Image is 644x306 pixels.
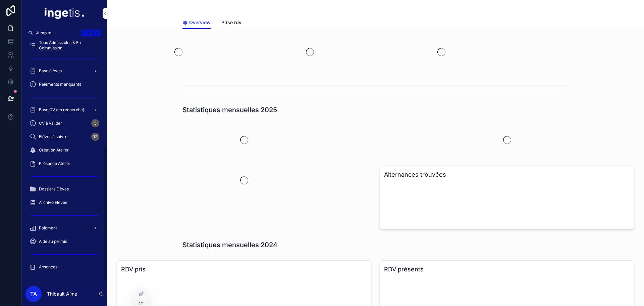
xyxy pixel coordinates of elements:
span: Base élèves [39,68,62,74]
a: Overview [182,16,211,29]
span: Présence Atelier [39,161,70,166]
span: Paiement [39,225,57,231]
span: Elèves à suivre [39,134,67,139]
h3: RDV pris [121,265,367,274]
span: Dossiers Elèves [39,186,69,192]
span: Absences [39,264,57,270]
h3: RDV présents [384,265,630,274]
a: Absences [25,261,103,273]
a: Elèves à suivre17 [25,131,103,143]
a: Base élèves [25,65,103,77]
a: Paiement [25,222,103,234]
div: scrollable content [21,39,107,282]
a: Aide au permis [25,235,103,248]
a: Archive Elèves [25,196,103,209]
span: Ctrl [81,30,93,36]
span: Base CV (en recherche) [39,107,84,113]
a: Tous Admissibles & En Commission [25,39,103,51]
a: Prise rdv [221,16,241,30]
div: 17 [91,133,99,141]
div: 5 [91,119,99,127]
span: Création Atelier [39,147,69,153]
span: CV à valider [39,121,62,126]
h1: Statistiques mensuelles 2024 [182,240,277,250]
button: Jump to...CtrlK [25,27,103,39]
a: Création Atelier [25,144,103,156]
span: Paiements manquants [39,82,81,87]
span: Jump to... [36,30,78,36]
h1: Statistiques mensuelles 2025 [182,105,277,115]
span: Prise rdv [221,19,241,26]
a: Base CV (en recherche) [25,104,103,116]
a: Dossiers Elèves [25,183,103,195]
a: Paiements manquants [25,78,103,90]
span: Tous Admissibles & En Commission [39,40,97,51]
span: Archive Elèves [39,200,67,205]
a: CV à valider5 [25,117,103,129]
span: Overview [189,19,211,26]
span: TA [30,290,37,298]
h3: Alternances trouvées [384,170,630,179]
p: Thibault Aime [47,291,77,297]
img: App logo [45,8,84,19]
a: Présence Atelier [25,158,103,170]
span: Aide au permis [39,239,67,244]
span: K [95,30,100,36]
